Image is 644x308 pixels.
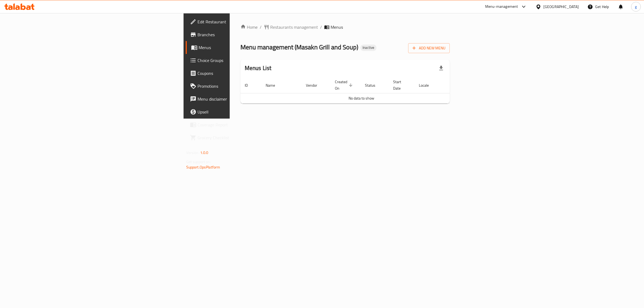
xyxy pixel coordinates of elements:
[240,77,482,104] table: enhanced table
[245,64,272,72] h2: Menus List
[245,82,255,89] span: ID
[186,15,291,28] a: Edit Restaurant
[635,4,637,10] span: g
[186,41,291,54] a: Menus
[306,82,324,89] span: Vendor
[240,41,358,53] span: Menu management ( Masakn Grill and Soup )
[543,4,579,10] div: [GEOGRAPHIC_DATA]
[331,24,343,30] span: Menus
[412,45,445,52] span: Add New Menu
[197,19,287,25] span: Edit Restaurant
[186,80,291,93] a: Promotions
[240,24,450,30] nav: breadcrumb
[197,57,287,64] span: Choice Groups
[197,31,287,38] span: Branches
[186,164,220,171] a: Support.OpsPlatform
[186,131,291,144] a: Grocery Checklist
[200,149,208,156] span: 1.0.0
[186,105,291,118] a: Upsell
[442,77,482,93] th: Actions
[197,96,287,102] span: Menu disclaimer
[197,83,287,89] span: Promotions
[335,79,354,91] span: Created On
[186,118,291,131] a: Coverage Report
[435,62,448,75] div: Export file
[197,122,287,128] span: Coverage Report
[186,28,291,41] a: Branches
[270,24,318,30] span: Restaurants management
[360,45,376,50] span: Inactive
[197,70,287,76] span: Coupons
[199,44,287,51] span: Menus
[186,158,211,165] span: Get support on:
[186,149,199,156] span: Version:
[419,82,436,89] span: Locale
[266,82,282,89] span: Name
[393,79,408,91] span: Start Date
[349,95,374,102] span: No data to show
[365,82,382,89] span: Status
[186,54,291,67] a: Choice Groups
[485,3,518,10] div: Menu-management
[186,67,291,80] a: Coupons
[197,134,287,141] span: Grocery Checklist
[408,43,450,53] button: Add New Menu
[186,93,291,105] a: Menu disclaimer
[320,24,322,30] li: /
[197,109,287,115] span: Upsell
[360,45,376,51] div: Inactive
